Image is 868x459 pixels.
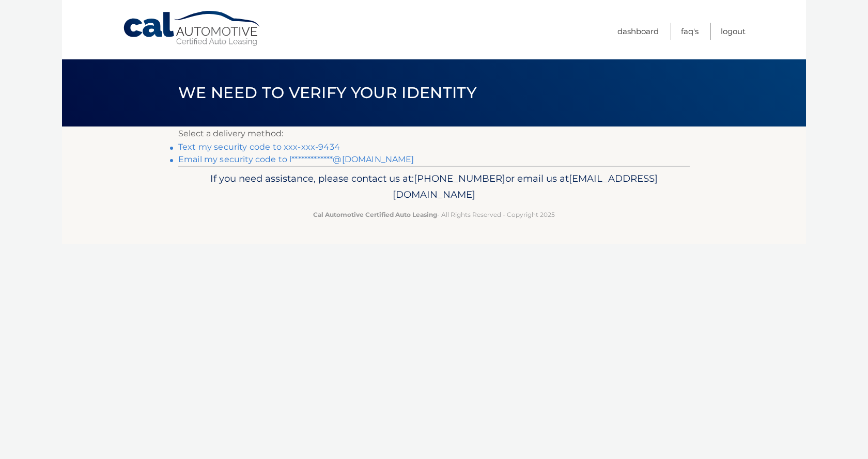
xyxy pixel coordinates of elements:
a: Cal Automotive [122,10,262,47]
a: FAQ's [681,23,699,40]
a: Text my security code to xxx-xxx-9434 [178,142,340,152]
span: [PHONE_NUMBER] [414,172,505,184]
p: Select a delivery method: [178,126,690,141]
strong: Cal Automotive Certified Auto Leasing [313,211,437,218]
span: We need to verify your identity [178,83,476,102]
a: Logout [721,23,746,40]
p: - All Rights Reserved - Copyright 2025 [185,209,683,220]
p: If you need assistance, please contact us at: or email us at [185,170,683,203]
a: Dashboard [617,23,659,40]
